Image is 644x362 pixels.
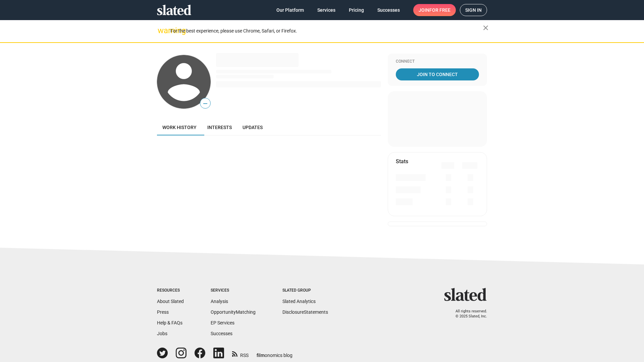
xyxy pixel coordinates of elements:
a: Press [157,309,169,315]
a: Services [312,4,341,16]
a: EP Services [211,320,234,325]
a: About Slated [157,299,184,304]
span: Join To Connect [397,68,478,80]
a: Interests [202,119,237,135]
a: Successes [372,4,405,16]
a: DisclosureStatements [282,309,328,315]
mat-card-title: Stats [396,158,408,165]
div: Slated Group [282,288,328,293]
mat-icon: warning [158,26,166,35]
a: Jobs [157,331,167,336]
span: Successes [377,4,400,16]
span: Our Platform [276,4,304,16]
p: All rights reserved. © 2025 Slated, Inc. [448,309,487,319]
a: OpportunityMatching [211,309,256,315]
span: for free [429,4,450,16]
span: Work history [162,125,197,130]
span: Interests [207,125,232,130]
span: — [200,99,210,108]
a: filmonomics blog [257,347,292,359]
a: Analysis [211,299,228,304]
div: For the best experience, please use Chrome, Safari, or Firefox. [170,26,483,36]
span: film [257,353,265,358]
div: Services [211,288,256,293]
a: Successes [211,331,232,336]
a: Slated Analytics [282,299,316,304]
a: Help & FAQs [157,320,182,325]
a: Work history [157,119,202,135]
mat-icon: close [482,24,490,32]
span: Sign in [465,4,482,16]
a: Joinfor free [413,4,456,16]
span: Join [419,4,450,16]
span: Services [317,4,335,16]
span: Updates [243,125,263,130]
a: Join To Connect [396,68,479,80]
a: RSS [232,348,249,359]
a: Sign in [460,4,487,16]
span: Pricing [349,4,364,16]
a: Pricing [343,4,369,16]
a: Updates [237,119,268,135]
div: Connect [396,59,479,64]
a: Our Platform [271,4,309,16]
div: Resources [157,288,184,293]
